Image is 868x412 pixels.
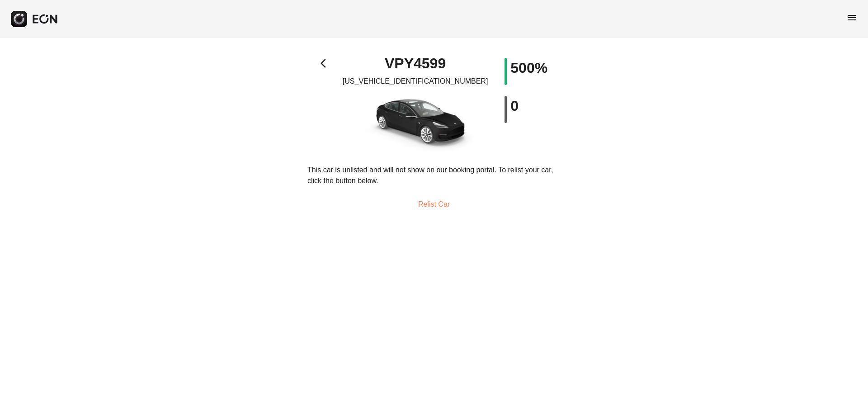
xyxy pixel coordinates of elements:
button: Relist Car [407,194,461,215]
p: This car is unlisted and will not show on our booking portal. To relist your car, click the butto... [307,165,561,186]
h1: VPY4599 [385,58,446,69]
p: [US_VEHICLE_IDENTIFICATION_NUMBER] [343,76,488,87]
h1: 500% [510,62,547,73]
img: car [352,90,479,154]
span: menu [846,12,857,23]
span: arrow_back_ios [321,58,331,69]
h1: 0 [510,100,519,111]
